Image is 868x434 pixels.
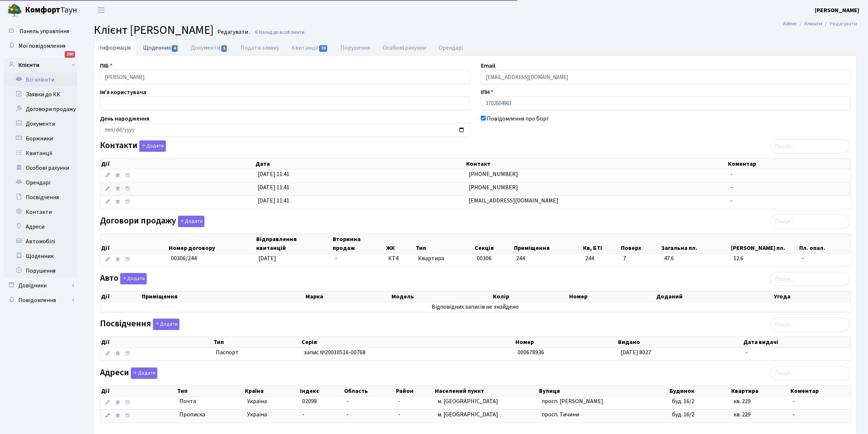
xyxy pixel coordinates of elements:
span: - [793,410,795,419]
span: запис №20010516-00768 [304,348,366,356]
span: Паспорт [216,348,298,357]
th: Країна [244,386,299,396]
th: Номер договору [168,234,256,253]
th: Поверх [620,234,661,253]
a: Admin [783,20,797,28]
span: просп. [PERSON_NAME] [542,397,603,405]
label: Адреси [100,367,157,379]
input: Пошук... [770,272,850,286]
th: Тип [415,234,474,253]
a: Особові рахунки [4,161,77,175]
th: Колір [492,291,569,302]
span: - [802,254,847,263]
span: 02098 [302,397,317,405]
a: Адреси [4,219,77,234]
a: [PERSON_NAME] [815,6,859,15]
th: Приміщення [141,291,305,302]
span: 5 [221,45,227,52]
a: Квитанції [285,40,334,55]
th: Доданий [656,291,773,302]
label: Ім'я користувача [100,88,146,97]
a: Порушення [334,40,376,55]
span: Прописка [179,410,205,419]
a: Додати [118,272,147,285]
a: Довідники [4,278,77,293]
span: - [346,410,349,419]
small: Редагувати . [216,29,250,36]
button: Авто [120,273,147,284]
th: Вторинна продаж [332,234,385,253]
input: Пошук... [770,139,850,153]
a: Клієнти [4,58,77,72]
span: 244 [516,254,525,262]
span: кв. 229 [733,410,751,419]
span: Україна [247,410,296,419]
a: Всі клієнти [4,72,77,87]
a: Контакти [4,205,77,219]
b: Комфорт [25,4,60,16]
label: ПІБ [100,61,112,70]
th: Номер [569,291,656,302]
a: Подати заявку [234,40,285,55]
span: [DATE] 11:41 [258,170,289,178]
a: Додати [176,214,204,227]
th: ЖК [385,234,415,253]
th: Кв, БТІ [582,234,620,253]
th: Пл. опал. [799,234,850,253]
span: м. [GEOGRAPHIC_DATA] [437,397,498,405]
th: Серія [301,337,515,347]
th: Коментар [790,386,850,396]
a: Боржники [4,131,77,146]
th: Модель [391,291,492,302]
span: Квартира [418,254,471,263]
th: Квартира [731,386,790,396]
label: ІПН [481,88,493,97]
a: Порушення [4,263,77,278]
a: Документи [4,116,77,131]
label: День народження [100,114,149,123]
img: logo.png [7,3,22,18]
span: - [398,397,400,405]
a: Мої повідомлення200 [4,39,77,53]
th: Дії [100,337,213,347]
span: Клієнти [288,29,304,36]
label: Контакти [100,140,166,152]
span: м. [GEOGRAPHIC_DATA] [437,410,498,419]
span: - [731,197,733,205]
label: Авто [100,273,147,284]
label: Email [481,61,495,70]
span: Почта [179,397,196,406]
a: Щоденник [137,40,185,55]
th: Дії [100,386,176,396]
span: - [746,348,748,356]
th: Загальна пл. [661,234,730,253]
li: Редагувати [822,20,857,28]
span: Панель управління [19,27,69,35]
span: - [731,170,733,178]
button: Договори продажу [178,216,204,227]
a: Повідомлення [4,293,77,308]
button: Адреси [131,367,157,379]
label: Договори продажу [100,216,204,227]
button: Контакти [139,140,166,152]
th: Дата видачі [743,337,850,347]
th: Видано [618,337,743,347]
label: Повідомлення про борг [487,114,549,123]
th: Область [343,386,395,396]
span: [DATE] 11:41 [258,183,289,191]
button: Переключити навігацію [92,4,110,16]
label: Посвідчення [100,319,179,330]
td: Відповідних записів не знайдено [100,302,850,312]
input: Пошук... [770,215,850,229]
input: Пошук... [770,318,850,331]
span: 00306/244 [171,254,197,262]
span: [DATE] [259,254,276,262]
th: Будинок [669,386,731,396]
span: [DATE] 8027 [621,348,651,356]
th: Дії [100,159,255,169]
th: Дата [255,159,465,169]
th: Район [395,386,434,396]
th: Угода [773,291,850,302]
a: Назад до всіхКлієнти [254,29,304,36]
